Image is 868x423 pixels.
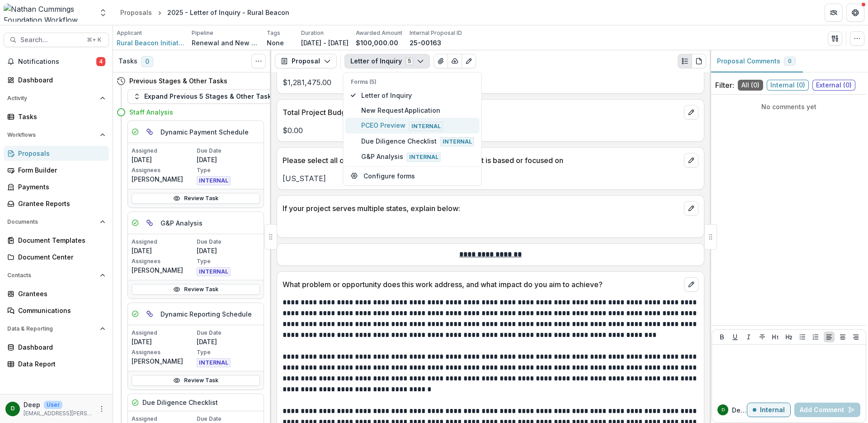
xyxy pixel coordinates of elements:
p: $0.00 [283,125,698,136]
p: No comments yet [715,102,863,111]
span: 4 [96,57,105,66]
span: Internal [407,153,441,162]
div: Proposals [18,149,102,158]
p: Due Date [197,329,260,337]
button: View dependent tasks [142,125,157,139]
h4: Previous Stages & Other Tasks [129,76,227,86]
p: [DATE] [197,337,260,346]
p: Internal Proposal ID [410,29,462,37]
p: If your project serves multiple states, explain below: [283,203,680,214]
button: Open Documents [4,215,109,229]
p: Due Date [197,415,260,423]
a: Review Task [132,375,260,386]
span: INTERNAL [197,176,231,185]
p: Tags [267,29,280,37]
p: $1,281,475.00 [283,77,698,88]
button: Add Comment [794,403,860,417]
span: New Request Application [361,106,474,115]
a: Document Templates [4,233,109,248]
p: Type [197,166,260,174]
button: Expand Previous 5 Stages & Other Tasks [127,89,281,104]
a: Tasks [4,109,109,124]
h5: Due Diligence Checklist [142,398,218,407]
div: Deep [722,408,725,412]
button: Toggle View Cancelled Tasks [251,54,266,68]
h5: Dynamic Payment Schedule [160,127,249,137]
div: Grantee Reports [18,199,102,208]
div: 2025 - Letter of Inquiry - Rural Beacon [167,8,289,17]
span: Search... [20,36,81,44]
h3: Tasks [118,58,137,65]
div: Document Center [18,252,102,262]
p: [PERSON_NAME] [132,174,195,184]
p: [US_STATE] [283,173,698,184]
button: Letter of Inquiry5 [344,54,430,68]
span: INTERNAL [197,358,231,367]
button: Align Center [837,332,848,342]
p: None [267,38,284,48]
h5: Dynamic Reporting Schedule [160,309,252,319]
button: edit [684,153,698,168]
button: edit [684,277,698,292]
nav: breadcrumb [117,6,293,19]
button: Italicize [743,332,754,342]
span: Activity [7,95,96,101]
div: Dashboard [18,75,102,85]
div: Document Templates [18,236,102,245]
button: Notifications4 [4,54,109,69]
div: Payments [18,182,102,192]
span: G&P Analysis [361,152,474,162]
span: Data & Reporting [7,326,96,332]
button: Open entity switcher [97,4,109,22]
span: PCEO Preview [361,120,474,130]
button: Proposal Comments [710,50,803,72]
span: 0 [788,58,792,64]
div: Data Report [18,359,102,369]
a: Proposals [4,146,109,161]
button: Search... [4,33,109,47]
p: Applicant [117,29,142,37]
p: Type [197,257,260,265]
button: Align Right [850,332,861,342]
span: Notifications [18,58,96,66]
button: Open Contacts [4,268,109,283]
p: Renewal and New Grants Pipeline [192,38,259,48]
a: Grantee Reports [4,196,109,211]
p: [DATE] [132,246,195,255]
button: View dependent tasks [142,216,157,230]
span: Internal ( 0 ) [767,80,809,91]
p: [DATE] - [DATE] [301,38,349,48]
button: Heading 1 [770,332,781,342]
p: Assigned [132,415,195,423]
button: Edit as form [462,54,476,68]
span: External ( 0 ) [812,80,855,91]
button: Open Workflows [4,128,109,142]
a: Data Report [4,356,109,371]
p: $100,000.00 [356,38,398,48]
button: Internal [747,403,791,417]
span: Due Diligence Checklist [361,136,474,146]
button: PDF view [692,54,706,68]
a: Communications [4,303,109,318]
div: ⌘ + K [85,35,103,45]
a: Form Builder [4,163,109,178]
p: Due Date [197,147,260,155]
p: [DATE] [197,155,260,164]
button: Align Left [824,332,835,342]
span: Letter of Inquiry [361,91,474,100]
p: Total Project Budget [283,107,680,118]
div: Proposals [120,8,152,17]
p: Pipeline [192,29,213,37]
p: What problem or opportunity does this work address, and what impact do you aim to achieve? [283,279,680,290]
p: [PERSON_NAME] [132,265,195,275]
button: Bold [717,332,727,342]
img: Nathan Cummings Foundation Workflow Sandbox logo [4,4,93,22]
p: [DATE] [197,246,260,255]
span: Internal [409,122,443,131]
button: Plaintext view [678,54,692,68]
button: Heading 2 [783,332,794,342]
p: User [44,401,62,409]
p: Awarded Amount [356,29,402,37]
button: Partners [825,4,843,22]
span: Contacts [7,272,96,279]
